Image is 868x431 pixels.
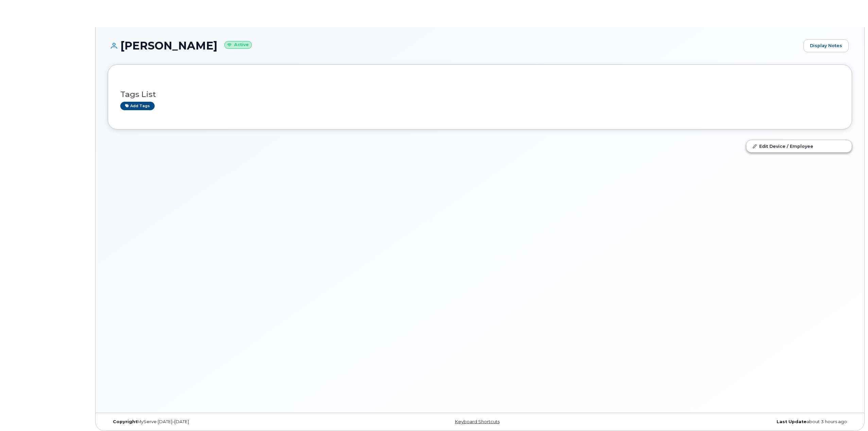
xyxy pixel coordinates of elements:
[120,102,155,110] a: Add tags
[455,419,500,424] a: Keyboard Shortcuts
[113,419,137,424] strong: Copyright
[777,419,806,424] strong: Last Update
[604,419,852,425] div: about 3 hours ago
[108,419,356,425] div: MyServe [DATE]–[DATE]
[120,90,839,99] h3: Tags List
[803,39,849,52] a: Display Notes
[224,41,252,49] small: Active
[746,140,852,152] a: Edit Device / Employee
[108,40,800,52] h1: [PERSON_NAME]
